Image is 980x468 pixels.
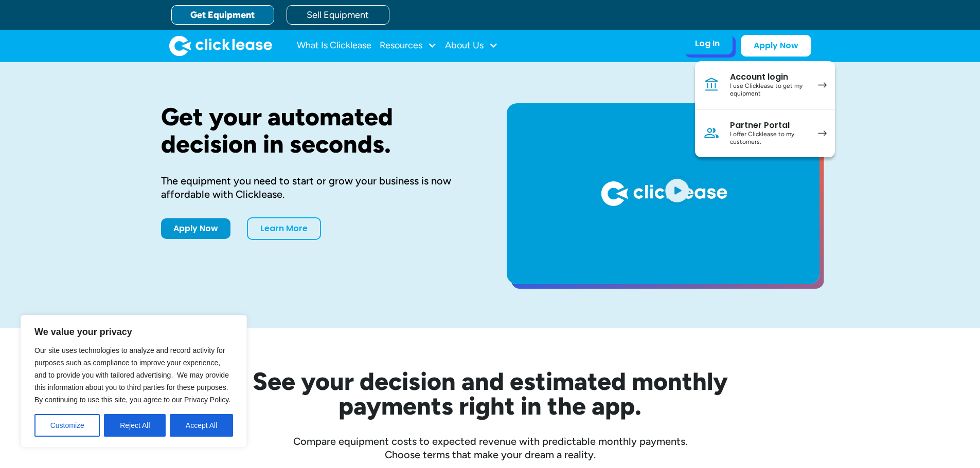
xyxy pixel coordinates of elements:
[703,77,720,93] img: Bank icon
[730,120,808,130] div: Partner Portal
[34,326,233,338] p: We value your privacy
[818,82,827,88] img: arrow
[161,174,474,201] div: The equipment you need to start or grow your business is now affordable with Clicklease.
[507,103,819,284] a: open lightbox
[730,130,808,146] div: I offer Clicklease to my customers.
[663,176,691,204] img: Blue play button logo on a light blue circular background
[21,315,247,447] div: We value your privacy
[202,369,778,418] h2: See your decision and estimated monthly payments right in the app.
[34,346,230,404] span: Our site uses technologies to analyze and record activity for purposes such as compliance to impr...
[730,72,808,82] div: Account login
[695,39,720,49] div: Log In
[170,414,233,437] button: Accept All
[297,35,371,56] a: What Is Clicklease
[247,217,321,240] a: Learn More
[818,130,827,136] img: arrow
[741,35,811,57] a: Apply Now
[171,5,274,25] a: Get Equipment
[695,61,835,109] a: Account loginI use Clicklease to get my equipment
[380,35,437,56] div: Resources
[287,5,389,25] a: Sell Equipment
[695,109,835,157] a: Partner PortalI offer Clicklease to my customers.
[730,82,808,98] div: I use Clicklease to get my equipment
[161,103,474,158] h1: Get your automated decision in seconds.
[104,414,166,437] button: Reject All
[445,35,498,56] div: About Us
[161,218,230,239] a: Apply Now
[34,414,100,437] button: Customize
[169,35,272,56] img: Clicklease logo
[703,125,720,141] img: Person icon
[161,435,819,461] div: Compare equipment costs to expected revenue with predictable monthly payments. Choose terms that ...
[695,61,835,157] nav: Log In
[169,35,272,56] a: home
